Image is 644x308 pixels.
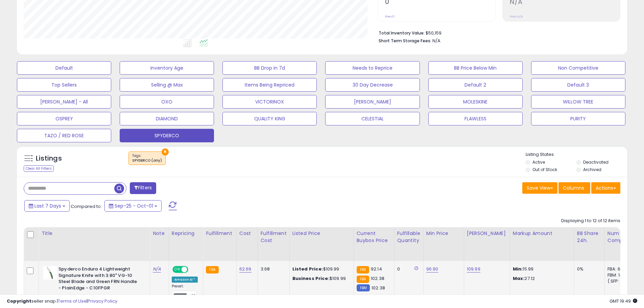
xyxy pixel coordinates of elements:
[34,203,61,209] span: Last 7 Days
[120,78,214,92] button: Selling @ Max
[222,78,317,92] button: Items Being Repriced
[428,78,523,92] button: Default 2
[17,78,111,92] button: Top Sellers
[522,182,557,194] button: Save View
[206,266,218,274] small: FBA
[563,185,584,191] span: Columns
[120,61,214,75] button: Inventory Age
[426,230,461,237] div: Min Price
[88,298,117,304] a: Privacy Policy
[24,165,54,172] div: Clear All Filters
[172,277,198,283] div: Amazon AI *
[357,276,369,283] small: FBA
[153,266,161,273] a: N/A
[17,61,111,75] button: Default
[513,275,525,282] strong: Max:
[379,30,425,36] b: Total Inventory Value:
[58,298,87,304] a: Terms of Use
[17,129,111,142] button: TAZO / RED ROSE
[7,298,117,305] div: seller snap | |
[531,78,625,92] button: Default 3
[130,182,156,194] button: Filters
[610,298,637,304] span: 2025-10-9 19:49 GMT
[42,230,147,237] div: Title
[510,15,523,19] small: Prev: N/A
[357,266,369,274] small: FBA
[583,167,601,172] label: Archived
[104,200,162,212] button: Sep-25 - Oct-01
[513,266,569,272] p: 15.99
[379,28,615,37] li: $50,159
[115,203,153,209] span: Sep-25 - Oct-01
[173,267,182,273] span: ON
[397,266,418,272] div: 0
[577,230,602,244] div: BB Share 24h.
[607,272,630,278] div: FBM: 14
[239,230,255,237] div: Cost
[532,167,557,172] label: Out of Stock
[71,203,102,210] span: Compared to:
[372,285,385,291] span: 102.38
[292,266,349,272] div: $109.99
[385,15,395,19] small: Prev: 0
[513,230,571,237] div: Markup Amount
[467,266,480,273] a: 109.99
[261,266,284,272] div: 3.68
[397,230,421,244] div: Fulfillable Quantity
[432,38,440,44] span: N/A
[371,275,384,282] span: 102.38
[561,218,620,224] div: Displaying 1 to 12 of 12 items
[292,266,323,272] b: Listed Price:
[172,284,198,299] div: Preset:
[428,112,523,125] button: FLAWLESS
[357,284,370,291] small: FBM
[222,112,317,125] button: QUALITY KING
[58,266,141,293] b: Spyderco Endura 4 Lightweight Signature Knife with 3.80" VG-10 Steel Blade and Green FRN Handle -...
[206,230,233,237] div: Fulfillment
[532,159,545,165] label: Active
[222,95,317,109] button: VICTORINOX
[325,61,420,75] button: Needs to Reprice
[43,266,57,280] img: 31x7R0WaErL._SL40_.jpg
[325,112,420,125] button: CELESTIAL
[325,95,420,109] button: [PERSON_NAME]
[607,230,632,244] div: Num of Comp.
[379,38,431,44] b: Short Term Storage Fees:
[132,153,162,163] span: Tags :
[513,276,569,282] p: 27.12
[7,298,31,304] strong: Copyright
[17,112,111,125] button: OSPREY
[120,112,214,125] button: DIAMOND
[172,230,200,237] div: Repricing
[428,95,523,109] button: MOLESKINE
[513,266,523,272] strong: Min:
[36,154,62,163] h5: Listings
[607,266,630,272] div: FBA: 6
[261,230,287,244] div: Fulfillment Cost
[120,95,214,109] button: OXO
[187,267,198,273] span: OFF
[325,78,420,92] button: 30 Day Decrease
[577,266,599,272] div: 0%
[292,275,330,282] b: Business Price:
[467,230,507,237] div: [PERSON_NAME]
[357,230,391,244] div: Current Buybox Price
[583,159,609,165] label: Deactivated
[162,148,169,156] button: ×
[526,151,627,158] p: Listing States:
[222,61,317,75] button: BB Drop in 7d
[132,158,162,163] div: SPYDERCO (any)
[292,230,351,237] div: Listed Price
[153,230,166,237] div: Note
[531,61,625,75] button: Non Competitive
[531,112,625,125] button: PURITY
[426,266,438,273] a: 96.90
[428,61,523,75] button: BB Price Below Min
[371,266,382,272] span: 92.14
[24,200,70,212] button: Last 7 Days
[17,95,111,109] button: [PERSON_NAME] - All
[120,129,214,142] button: SPYDERCO
[292,276,349,282] div: $109.99
[531,95,625,109] button: WILLOW TREE
[239,266,252,273] a: 62.69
